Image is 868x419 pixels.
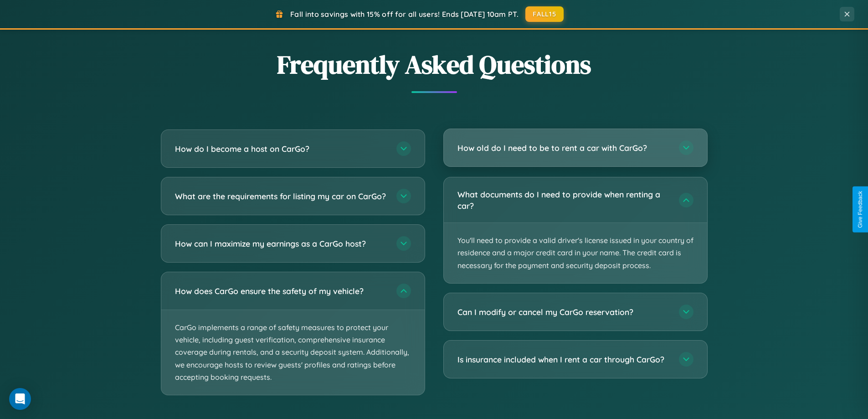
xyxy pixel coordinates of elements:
div: Open Intercom Messenger [9,388,31,410]
p: CarGo implements a range of safety measures to protect your vehicle, including guest verification... [161,310,425,395]
button: FALL15 [525,6,564,22]
span: Fall into savings with 15% off for all users! Ends [DATE] 10am PT. [290,10,519,19]
div: Give Feedback [857,191,863,228]
h3: How do I become a host on CarGo? [175,143,387,155]
h2: Frequently Asked Questions [161,47,708,82]
h3: How can I maximize my earnings as a CarGo host? [175,238,387,249]
h3: Is insurance included when I rent a car through CarGo? [457,354,670,365]
p: You'll need to provide a valid driver's license issued in your country of residence and a major c... [444,223,707,283]
h3: How old do I need to be to rent a car with CarGo? [457,142,670,154]
h3: What are the requirements for listing my car on CarGo? [175,191,387,202]
h3: Can I modify or cancel my CarGo reservation? [457,306,670,318]
h3: How does CarGo ensure the safety of my vehicle? [175,285,387,297]
h3: What documents do I need to provide when renting a car? [457,189,670,211]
